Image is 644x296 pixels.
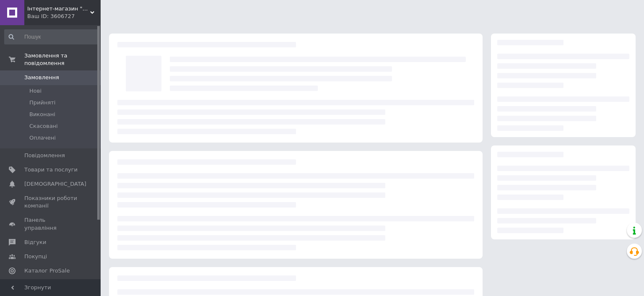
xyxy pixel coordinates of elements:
[24,253,47,260] span: Покупці
[24,166,78,174] span: Товари та послуги
[24,216,78,231] span: Панель управління
[29,99,55,106] span: Прийняті
[24,267,70,275] span: Каталог ProSale
[24,52,101,67] span: Замовлення та повідомлення
[27,5,90,13] span: Інтернет-магазин "ЕНЕРГІЯ", м.Дніпро, платник єдиного податку, 2 група Сплата на карту - 2% знижка!
[24,152,65,159] span: Повідомлення
[24,195,78,210] span: Показники роботи компанії
[29,87,42,95] span: Нові
[24,74,59,81] span: Замовлення
[27,13,101,20] div: Ваш ID: 3606727
[29,134,56,142] span: Оплачені
[4,29,99,44] input: Пошук
[29,111,55,118] span: Виконані
[24,180,86,188] span: [DEMOGRAPHIC_DATA]
[29,122,58,130] span: Скасовані
[24,239,46,246] span: Відгуки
